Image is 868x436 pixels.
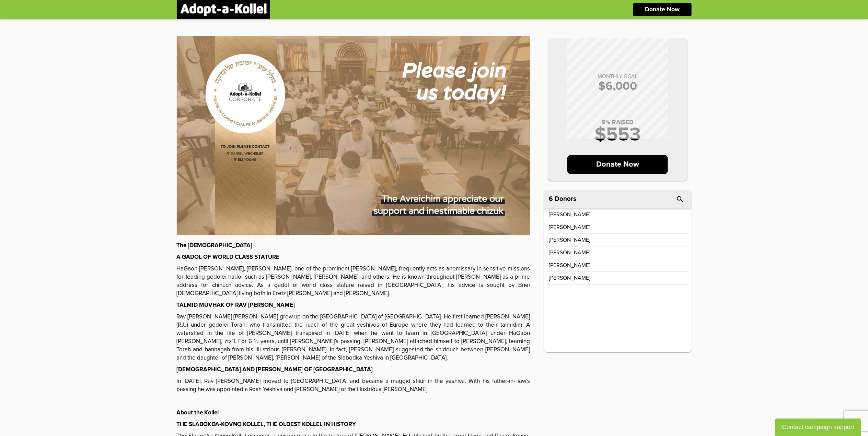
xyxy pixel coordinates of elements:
[180,3,267,16] img: logonobg.png
[177,265,530,298] p: HaGaon [PERSON_NAME], [PERSON_NAME], one of the prominent [PERSON_NAME], frequently acts as anemi...
[645,7,680,13] p: Donate Now
[567,155,668,174] p: Donate Now
[177,410,219,416] strong: About the Kollel
[177,302,295,308] strong: TALMID MUVHAK OF RAV [PERSON_NAME]
[549,250,591,255] p: [PERSON_NAME]
[177,422,356,427] strong: THE SLABOKDA-KOVNO KOLLEL, THE OLDEST KOLLEL IN HISTORY
[177,243,253,249] strong: The [DEMOGRAPHIC_DATA]
[555,81,681,92] p: $
[177,367,373,373] strong: [DEMOGRAPHIC_DATA] AND [PERSON_NAME] OF [GEOGRAPHIC_DATA]
[549,237,591,243] p: [PERSON_NAME]
[177,36,530,235] img: GTMl8Zazyd.uwf9jX4LSx.jpg
[775,419,861,436] button: Contact campaign support
[549,225,591,230] p: [PERSON_NAME]
[555,74,681,79] p: MONTHLY GOAL
[676,195,684,203] i: search
[549,196,553,202] span: 6
[177,313,530,362] p: Rav [PERSON_NAME] [PERSON_NAME] grew up on the [GEOGRAPHIC_DATA] of [GEOGRAPHIC_DATA]. He first l...
[549,275,591,281] p: [PERSON_NAME]
[555,196,577,202] p: Donors
[549,263,591,268] p: [PERSON_NAME]
[177,377,530,394] p: In [DATE], Rav [PERSON_NAME] moved to [GEOGRAPHIC_DATA] and became a maggid shiur in the yeshiva....
[177,254,280,260] strong: A GADOL OF WORLD CLASS STATURE
[549,212,591,217] p: [PERSON_NAME]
